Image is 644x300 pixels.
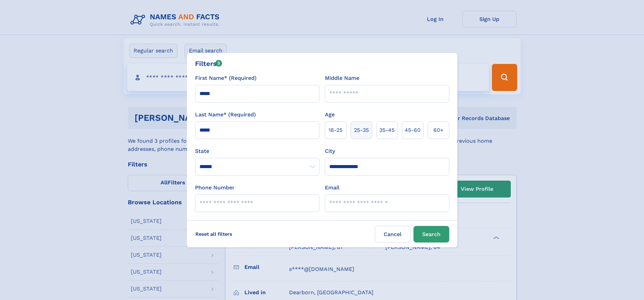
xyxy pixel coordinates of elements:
[195,111,256,119] label: Last Name* (Required)
[354,126,369,134] span: 25‑35
[195,147,319,155] label: State
[433,126,444,134] span: 60+
[195,59,222,69] div: Filters
[195,74,257,82] label: First Name* (Required)
[413,226,449,243] button: Search
[325,74,359,82] label: Middle Name
[325,184,339,192] label: Email
[375,226,411,243] label: Cancel
[405,126,421,134] span: 45‑60
[325,111,335,119] label: Age
[329,126,342,134] span: 18‑25
[191,226,237,242] label: Reset all filters
[195,184,235,192] label: Phone Number
[379,126,395,134] span: 35‑45
[325,147,335,155] label: City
